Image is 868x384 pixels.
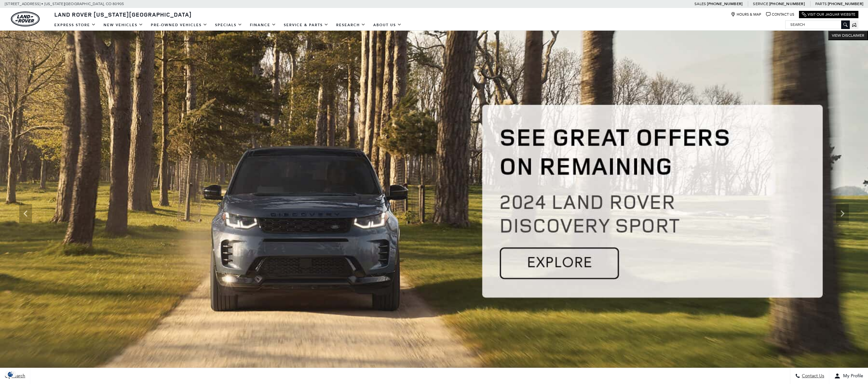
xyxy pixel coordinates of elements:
[147,19,211,31] a: Pre-Owned Vehicles
[753,2,768,6] span: Service
[802,12,856,17] a: Visit Our Jaguar Website
[50,19,100,31] a: EXPRESS STORE
[369,19,406,31] a: About Us
[50,11,196,18] a: Land Rover [US_STATE][GEOGRAPHIC_DATA]
[836,204,849,223] div: Next
[100,19,147,31] a: New Vehicles
[211,19,246,31] a: Specials
[54,11,192,18] span: Land Rover [US_STATE][GEOGRAPHIC_DATA]
[50,19,406,31] nav: Main Navigation
[769,1,805,6] a: [PHONE_NUMBER]
[829,368,868,384] button: Open user profile menu
[707,1,742,6] a: [PHONE_NUMBER]
[11,11,40,26] img: Land Rover
[766,12,794,17] a: Contact Us
[19,204,32,223] div: Previous
[246,19,280,31] a: Finance
[786,21,849,28] input: Search
[3,371,18,378] img: Opt-Out Icon
[694,2,706,6] span: Sales
[815,2,827,6] span: Parts
[332,19,369,31] a: Research
[832,33,864,38] span: VIEW DISCLAIMER
[280,19,332,31] a: Service & Parts
[5,2,124,6] a: [STREET_ADDRESS] • [US_STATE][GEOGRAPHIC_DATA], CO 80905
[3,371,18,378] section: Click to Open Cookie Consent Modal
[828,1,863,6] a: [PHONE_NUMBER]
[841,373,863,379] span: My Profile
[828,31,868,40] button: VIEW DISCLAIMER
[11,11,40,26] a: land-rover
[731,12,761,17] a: Hours & Map
[800,373,824,379] span: Contact Us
